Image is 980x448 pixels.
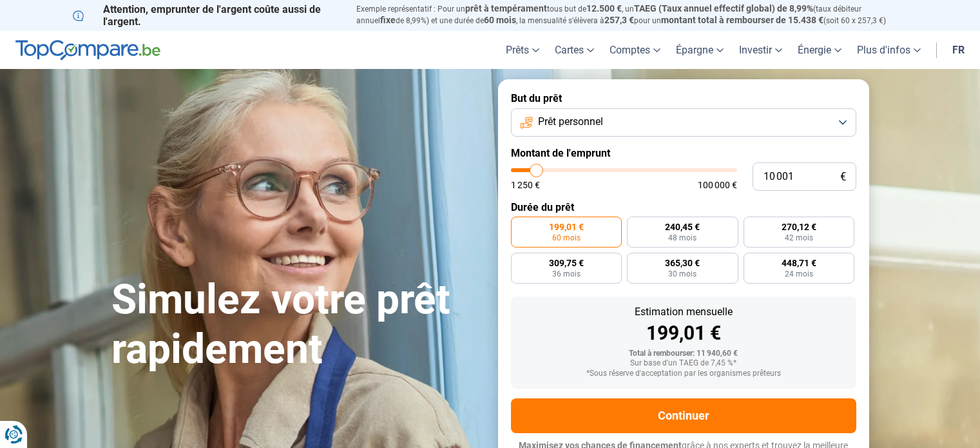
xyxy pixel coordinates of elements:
[782,222,816,231] span: 270,12 €
[380,15,396,25] span: fixe
[945,31,972,69] a: fr
[511,201,856,213] label: Durée du prêt
[547,31,602,69] a: Cartes
[790,31,849,69] a: Énergie
[511,180,540,190] span: 1 250 €
[665,258,700,268] span: 365,30 €
[511,398,856,433] button: Continuer
[604,15,634,25] span: 257,3 €
[511,108,856,137] button: Prêt personnel
[782,258,816,268] span: 448,71 €
[602,31,668,69] a: Comptes
[849,31,928,69] a: Plus d'infos
[498,31,547,69] a: Prêts
[668,31,731,69] a: Épargne
[665,222,700,231] span: 240,45 €
[698,180,737,190] span: 100 000 €
[465,3,547,14] span: prêt à tempérament
[511,147,856,159] label: Montant de l'emprunt
[661,15,823,25] span: montant total à rembourser de 15.438 €
[111,275,483,375] h1: Simulez votre prêt rapidement
[521,349,846,358] div: Total à rembourser: 11 940,60 €
[484,15,516,25] span: 60 mois
[552,270,581,278] span: 36 mois
[785,234,813,242] span: 42 mois
[785,270,813,278] span: 24 mois
[586,3,622,14] span: 12.500 €
[356,3,908,26] p: Exemple représentatif : Pour un tous but de , un (taux débiteur annuel de 8,99%) et une durée de ...
[511,92,856,104] label: But du prêt
[73,3,341,28] p: Attention, emprunter de l'argent coûte aussi de l'argent.
[15,40,160,61] img: TopCompare
[668,234,697,242] span: 48 mois
[538,115,603,129] span: Prêt personnel
[552,234,581,242] span: 60 mois
[521,324,846,343] div: 199,01 €
[840,171,846,182] span: €
[549,258,584,268] span: 309,75 €
[521,307,846,317] div: Estimation mensuelle
[549,222,584,231] span: 199,01 €
[668,270,697,278] span: 30 mois
[521,359,846,368] div: Sur base d'un TAEG de 7,45 %*
[521,369,846,378] div: *Sous réserve d'acceptation par les organismes prêteurs
[634,3,813,14] span: TAEG (Taux annuel effectif global) de 8,99%
[731,31,790,69] a: Investir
